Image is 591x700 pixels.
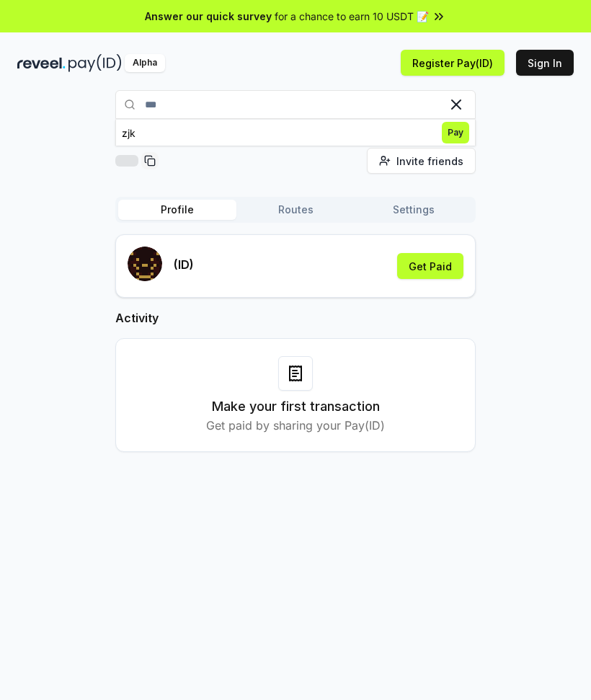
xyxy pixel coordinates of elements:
[174,256,194,273] p: (ID)
[206,417,385,434] p: Get paid by sharing your Pay(ID)
[396,154,463,169] span: Invite friends
[397,253,463,279] button: Get Paid
[17,54,66,72] img: reveel_dark
[442,122,469,143] span: Pay
[118,200,236,220] button: Profile
[401,50,505,76] button: Register Pay(ID)
[115,120,476,146] button: zjkPay
[212,396,380,417] h3: Make your first transaction
[355,200,473,220] button: Settings
[236,200,355,220] button: Routes
[122,125,135,141] div: zjk
[125,54,165,72] div: Alpha
[275,9,429,24] span: for a chance to earn 10 USDT 📝
[115,309,476,327] h2: Activity
[516,50,574,76] button: Sign In
[145,9,272,24] span: Answer our quick survey
[367,148,476,174] button: Invite friends
[68,54,122,72] img: pay_id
